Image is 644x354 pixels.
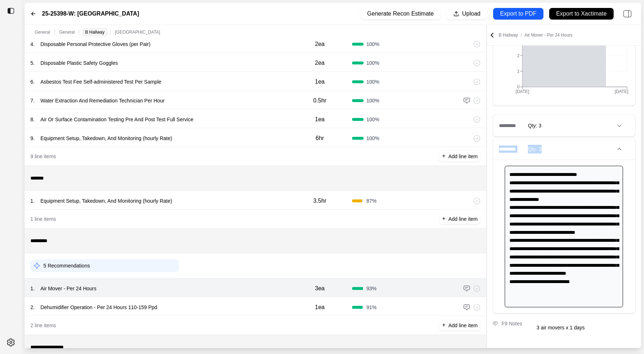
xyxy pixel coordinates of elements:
button: +Add line item [439,151,480,161]
span: 100 % [367,97,380,104]
p: Disposable Plastic Safety Goggles [38,58,121,68]
span: / [518,33,525,38]
p: Water Extraction And Remediation Technician Per Hour [38,96,168,106]
span: 100 % [367,78,380,85]
tspan: 0 [517,84,520,89]
span: Air Mover - Per 24 Hours [525,33,573,38]
p: Air Or Surface Contamination Testing Pre And Post Test Full Service [38,114,196,125]
p: 6 . [30,78,35,85]
p: 1ea [315,77,325,86]
p: 1ea [315,303,325,312]
p: Equipment Setup, Takedown, And Monitoring (hourly Rate) [38,133,175,143]
p: 2 line items [30,322,56,329]
div: 3 air movers x 1 days [532,319,589,336]
p: Dehumidifier Operation - Per 24 Hours 110-159 Ppd [38,302,160,312]
button: +Add line item [439,320,480,330]
p: Add line item [448,153,478,160]
tspan: [DATE] [516,89,529,94]
p: Export to Xactimate [556,10,607,18]
p: Disposable Personal Protective Gloves (per Pair) [38,39,153,49]
button: Upload [446,8,487,20]
div: F9 Notes [501,319,522,328]
p: + [442,152,445,160]
p: Add line item [448,322,478,329]
button: +Add line item [439,214,480,224]
p: 3ea [315,284,325,293]
img: right-panel.svg [619,6,635,22]
p: 2ea [315,40,325,49]
p: General [35,29,50,35]
p: 9 . [30,135,35,142]
span: 91 % [367,304,377,311]
tspan: 1 [517,69,520,74]
p: Add line item [448,215,478,223]
span: 87 % [367,197,377,205]
p: 1ea [315,115,325,124]
tspan: 2 [517,53,520,58]
button: Generate Recon Estimate [360,8,441,20]
p: 1 line items [30,215,56,223]
p: 1 . [30,197,35,205]
img: comment [493,321,498,326]
span: 100 % [367,116,380,123]
p: 1 . [30,285,35,292]
p: + [442,321,445,329]
p: 5 Recommendations [43,262,90,269]
span: 100 % [367,59,380,67]
p: Generate Recon Estimate [367,10,434,18]
p: B Hallway [85,29,104,35]
p: Equipment Setup, Takedown, And Monitoring (hourly Rate) [38,196,175,206]
p: 5 . [30,59,35,67]
img: toggle sidebar [7,7,14,14]
span: 100 % [367,135,380,142]
p: 9 line items [30,153,56,160]
span: 100 % [367,41,380,48]
p: 8 . [30,116,35,123]
p: [GEOGRAPHIC_DATA] [115,29,160,35]
img: comment [463,304,470,311]
p: 0.5hr [313,96,326,105]
tspan: [DATE] [615,89,628,94]
p: Air Mover - Per 24 Hours [38,283,99,294]
p: General [59,29,75,35]
button: Export to PDF [493,8,543,20]
p: Asbestos Test Fee Self-administered Test Per Sample [38,77,164,87]
span: Qty: 3 [528,123,541,128]
img: comment [463,97,470,104]
p: Export to PDF [500,10,536,18]
span: 93 % [367,285,377,292]
p: 6hr [315,134,324,143]
p: B Hallway [499,32,572,38]
p: 4 . [30,41,35,48]
p: Upload [462,10,480,18]
p: 3.5hr [313,197,326,205]
span: Qty: 3 [528,146,541,152]
button: Export to Xactimate [549,8,614,20]
p: + [442,215,445,223]
p: 2 . [30,304,35,311]
label: 25-25398-W: [GEOGRAPHIC_DATA] [42,9,139,18]
p: 2ea [315,59,325,67]
img: comment [463,285,470,292]
p: 7 . [30,97,35,104]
